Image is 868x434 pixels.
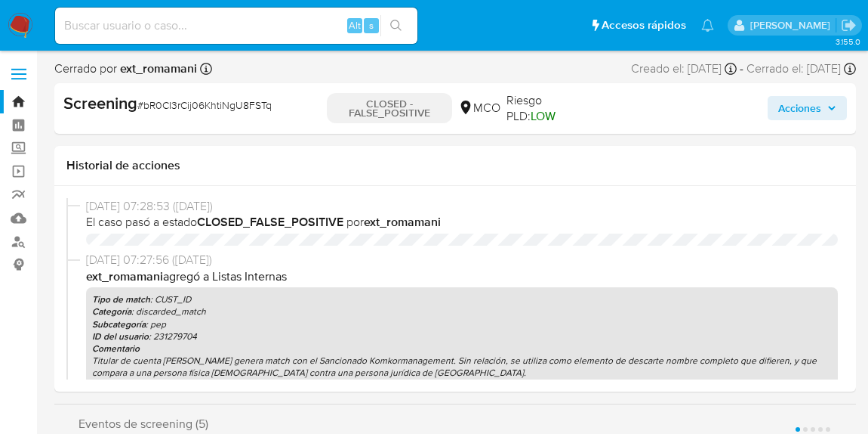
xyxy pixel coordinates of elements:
[631,60,737,77] div: Creado el: [DATE]
[746,60,856,77] div: Cerrado el: [DATE]
[380,15,411,36] button: search-icon
[349,18,361,33] span: Alt
[92,342,140,355] b: Comentario
[92,293,150,306] b: Tipo de match
[92,318,146,331] b: Subcategoría
[54,60,197,77] span: Cerrado por
[506,92,583,125] span: Riesgo PLD:
[92,330,832,343] p: : 231279704
[117,60,197,77] b: ext_romamani
[750,18,836,33] p: leonardo.alvarezortiz@mercadolibre.com.co
[841,17,857,33] a: Salir
[369,18,374,33] span: s
[92,355,832,379] p: Titular de cuenta [PERSON_NAME] genera match con el Sancionado Komkormanagement. Sin relación, se...
[701,19,714,32] a: Notificaciones
[740,60,743,77] span: -
[364,213,441,231] b: ext_romamani
[197,213,343,231] b: CLOSED_FALSE_POSITIVE
[86,198,838,215] span: [DATE] 07:28:53 ([DATE])
[55,16,417,36] input: Buscar usuario o caso...
[137,98,272,113] span: # bR0CI3rCij06KhtiNgU8FSTq
[92,293,832,305] p: : CUST_ID
[768,96,847,120] button: Acciones
[86,268,163,285] b: ext_romamani
[92,318,832,330] p: : pep
[531,107,556,125] span: LOW
[63,91,137,115] b: Screening
[458,100,500,116] div: MCO
[778,96,821,120] span: Acciones
[86,268,838,285] p: agregó a Listas Internas
[86,214,838,231] span: El caso pasó a estado por
[66,158,844,173] h1: Historial de acciones
[92,305,131,318] b: Categoría
[92,305,832,318] p: : discarded_match
[92,330,149,343] b: ID del usuario
[327,93,453,123] p: CLOSED - FALSE_POSITIVE
[602,17,686,33] span: Accesos rápidos
[86,252,838,268] span: [DATE] 07:27:56 ([DATE])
